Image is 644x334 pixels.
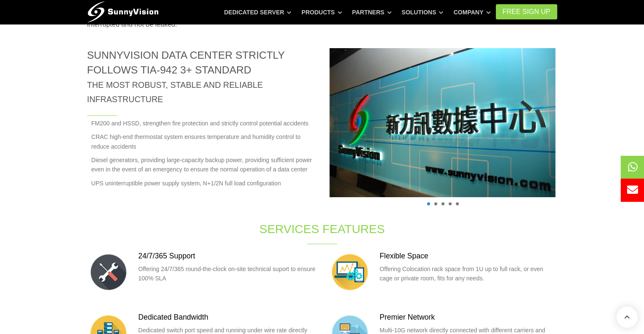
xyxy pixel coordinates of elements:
a: Company [453,5,491,20]
img: flat-stat-mon.png [329,251,371,293]
h4: 100% Photos taken from actual on-site data center [329,197,557,209]
li: Diesel generators, providing large-capacity backup power, providing sufficient power even in the ... [87,155,316,174]
img: flat-repair-tools.png [87,251,130,293]
li: FM200 and HSSD, strengthen fire protection and strictly control potential accidents [87,119,316,128]
li: UPS uninterruptible power supply system, N+1/2N full load configuration [87,179,316,188]
p: Offering Colocation rack space from 1U up to full rack, or even cage or private room, fits for an... [380,264,557,283]
small: The most robust, stable and reliable infrastructure [87,80,263,104]
h3: Flexible Space [380,251,557,261]
a: Dedicated Server [224,5,291,20]
h1: Services Features [181,221,463,237]
h2: SunnyVision Data Center strictly follows TIA-942 3+ standard [87,48,316,106]
li: CRAC high-end thermostat system ensures temperature and humidity control to reduce accidents [87,132,316,151]
h3: 24/7/365 Support [138,251,316,261]
p: Offering 24/7/365 round-the-clock on-site technical suport to ensure 100% SLA [138,264,316,283]
a: Partners [352,5,392,20]
a: FREE Sign Up [496,4,557,19]
h3: Dedicated Bandwidth [138,312,316,323]
a: Products [301,5,342,20]
a: Solutions [401,5,443,20]
img: Image Description [330,48,556,198]
h3: Premier Network [380,312,557,323]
